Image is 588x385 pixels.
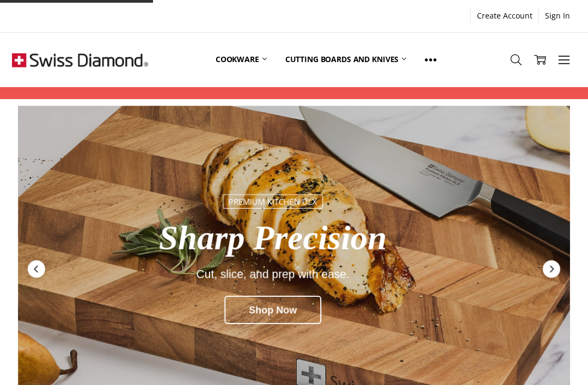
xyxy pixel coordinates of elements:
div: Previous [27,259,46,279]
a: Create Account [471,8,538,23]
div: Shop Now [224,296,321,324]
div: Next [542,259,561,279]
a: Sign In [539,8,576,23]
div: Sharp Precision [71,219,474,257]
div: Premium Kitchen DLX [223,195,322,209]
a: Cookware [206,35,276,84]
a: Show All [415,35,446,84]
a: Cutting boards and knives [276,35,416,84]
div: Cut, slice, and prep with ease. [71,268,474,280]
img: Free Shipping On Every Order [12,33,148,87]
